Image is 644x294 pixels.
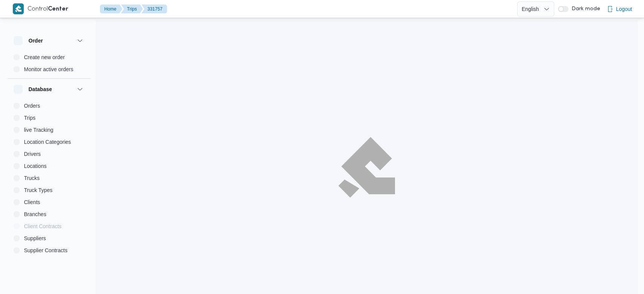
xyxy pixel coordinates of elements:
button: Drivers [11,148,88,160]
div: Order [8,51,91,78]
button: 331757 [141,5,167,14]
span: Logout [616,5,632,14]
button: Devices [11,256,88,268]
button: Database [14,85,85,94]
h3: Order [29,36,43,45]
button: Trips [11,112,88,124]
span: Devices [24,258,43,267]
span: Orders [24,101,40,110]
span: Client Contracts [24,222,62,231]
button: Order [14,36,85,45]
button: live Tracking [11,124,88,136]
span: Trips [24,113,36,122]
img: ILLA Logo [343,142,391,193]
button: Trips [121,5,143,14]
button: Locations [11,160,88,172]
button: Trucks [11,172,88,184]
button: Logout [604,2,635,17]
span: Monitor active orders [24,65,74,74]
img: X8yXhbKr1z7QwAAAABJRU5ErkJggg== [13,3,24,14]
button: Location Categories [11,136,88,148]
span: Truck Types [24,186,52,195]
button: Truck Types [11,184,88,196]
button: Home [100,5,123,14]
span: Create new order [24,53,65,62]
button: Clients [11,196,88,208]
span: Drivers [24,149,41,158]
span: live Tracking [24,125,54,134]
span: Clients [24,198,40,207]
button: Suppliers [11,232,88,244]
button: Monitor active orders [11,63,88,75]
span: Locations [24,161,47,171]
span: Suppliers [24,234,46,243]
button: Orders [11,100,88,112]
button: Client Contracts [11,220,88,232]
span: Supplier Contracts [24,246,68,255]
span: Branches [24,210,46,219]
span: Location Categories [24,137,71,146]
h3: Database [29,85,52,94]
button: Branches [11,208,88,220]
span: Dark mode [569,6,600,12]
div: Database [8,100,91,263]
button: Create new order [11,51,88,63]
b: Center [48,6,68,12]
button: Supplier Contracts [11,244,88,256]
span: Trucks [24,174,40,183]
